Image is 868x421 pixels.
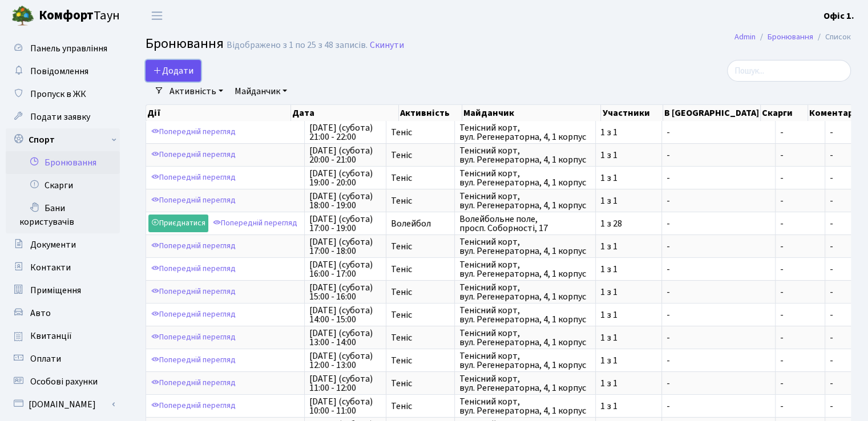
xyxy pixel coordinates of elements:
span: - [667,356,770,365]
span: - [667,288,770,297]
th: Дії [146,105,291,121]
span: Волейбольне поле, просп. Соборності, 17 [459,214,591,233]
a: Бани користувачів [6,197,120,233]
a: Спорт [6,128,120,151]
a: Подати заявку [6,106,120,128]
a: Повідомлення [6,60,120,83]
span: - [830,263,833,276]
span: - [830,331,833,344]
span: - [667,196,770,205]
a: Особові рахунки [6,370,120,393]
span: - [780,196,820,205]
span: - [830,195,833,207]
span: Теніс [391,128,450,137]
span: - [780,379,820,388]
a: Контакти [6,256,120,279]
a: Панель управління [6,37,120,60]
span: - [780,310,820,319]
span: Подати заявку [30,111,90,123]
span: - [780,356,820,365]
a: Попередній перегляд [148,169,239,187]
span: [DATE] (субота) 15:00 - 16:00 [309,283,381,301]
span: - [667,402,770,411]
a: Попередній перегляд [148,306,239,323]
span: [DATE] (субота) 13:00 - 14:00 [309,329,381,347]
span: [DATE] (субота) 21:00 - 22:00 [309,123,381,141]
span: Теніс [391,402,450,411]
a: Admin [734,31,756,43]
span: - [780,151,820,160]
a: Авто [6,302,120,325]
span: [DATE] (субота) 20:00 - 21:00 [309,146,381,164]
span: Бронювання [146,34,224,54]
span: - [667,173,770,183]
a: Оплати [6,347,120,370]
span: Пропуск в ЖК [30,88,86,100]
span: Документи [30,238,76,251]
a: Скинути [370,40,404,51]
span: - [780,288,820,297]
span: Контакти [30,261,71,274]
span: - [830,354,833,367]
span: Тенісний корт, вул. Регенераторна, 4, 1 корпус [459,329,591,347]
th: Майданчик [462,105,601,121]
span: 1 з 1 [600,265,657,274]
b: Комфорт [39,6,94,25]
div: Відображено з 1 по 25 з 48 записів. [227,40,368,51]
th: Участники [601,105,663,121]
a: Попередній перегляд [148,123,239,141]
span: Тенісний корт, вул. Регенераторна, 4, 1 корпус [459,397,591,415]
a: Квитанції [6,325,120,347]
span: [DATE] (субота) 19:00 - 20:00 [309,169,381,187]
span: - [667,333,770,342]
span: 1 з 1 [600,242,657,251]
span: [DATE] (субота) 17:00 - 19:00 [309,214,381,233]
span: Тенісний корт, вул. Регенераторна, 4, 1 корпус [459,192,591,210]
span: Теніс [391,151,450,160]
span: 1 з 1 [600,128,657,137]
a: [DOMAIN_NAME] [6,393,120,416]
span: Теніс [391,242,450,251]
span: - [780,265,820,274]
span: 1 з 1 [600,379,657,388]
span: [DATE] (субота) 14:00 - 15:00 [309,306,381,324]
span: Теніс [391,173,450,183]
a: Попередній перегляд [148,146,239,164]
span: Тенісний корт, вул. Регенераторна, 4, 1 корпус [459,237,591,256]
a: Попередній перегляд [148,329,239,346]
span: - [830,309,833,321]
span: - [780,242,820,251]
input: Пошук... [727,60,851,82]
span: Волейбол [391,219,450,228]
span: - [830,149,833,161]
span: Тенісний корт, вул. Регенераторна, 4, 1 корпус [459,306,591,324]
span: [DATE] (субота) 16:00 - 17:00 [309,260,381,278]
span: 1 з 1 [600,196,657,205]
button: Переключити навігацію [143,6,171,25]
b: Офіс 1. [823,10,854,22]
a: Бронювання [6,151,120,174]
span: - [667,128,770,137]
span: 1 з 28 [600,219,657,228]
span: Тенісний корт, вул. Регенераторна, 4, 1 корпус [459,351,591,370]
span: - [830,217,833,230]
span: - [667,379,770,388]
span: - [667,242,770,251]
span: Повідомлення [30,65,88,78]
span: Таун [39,6,120,26]
th: Скарги [761,105,808,121]
span: - [667,151,770,160]
span: Теніс [391,265,450,274]
span: - [830,286,833,298]
span: Тенісний корт, вул. Регенераторна, 4, 1 корпус [459,283,591,301]
a: Пропуск в ЖК [6,83,120,106]
a: Попередній перегляд [148,237,239,255]
th: Коментар [808,105,867,121]
span: - [780,219,820,228]
span: Теніс [391,356,450,365]
nav: breadcrumb [717,25,868,49]
a: Попередній перегляд [148,192,239,209]
span: Особові рахунки [30,375,98,388]
a: Активність [165,82,228,101]
span: [DATE] (субота) 10:00 - 11:00 [309,397,381,415]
